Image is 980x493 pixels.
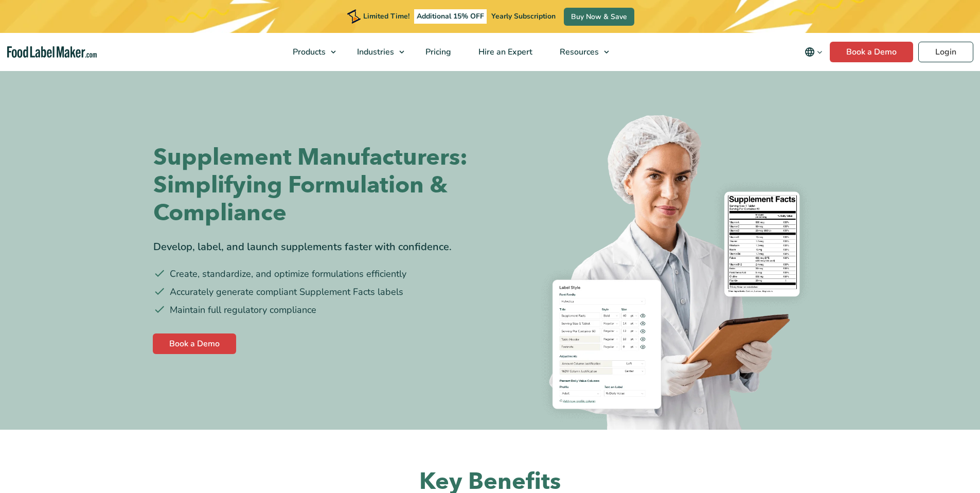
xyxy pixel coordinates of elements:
div: Develop, label, and launch supplements faster with confidence. [153,239,483,255]
li: Accurately generate compliant Supplement Facts labels [153,285,483,299]
span: Yearly Subscription [491,11,556,21]
span: Hire an Expert [475,46,533,58]
a: Buy Now & Save [564,8,634,26]
li: Maintain full regulatory compliance [153,303,483,317]
li: Create, standardize, and optimize formulations efficiently [153,267,483,281]
span: Limited Time! [363,11,409,21]
span: Pricing [422,46,452,58]
a: Hire an Expert [465,33,544,71]
a: Pricing [412,33,462,71]
span: Resources [557,46,600,58]
span: Products [290,46,327,58]
a: Products [279,33,341,71]
a: Industries [344,33,409,71]
a: Food Label Maker homepage [7,46,97,58]
h1: Supplement Manufacturers: Simplifying Formulation & Compliance [153,144,483,227]
a: Book a Demo [830,42,913,62]
span: Additional 15% OFF [414,9,487,24]
a: Book a Demo [153,333,236,354]
button: Change language [797,42,830,62]
a: Resources [546,33,614,71]
span: Industries [354,46,395,58]
a: Login [918,42,973,62]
